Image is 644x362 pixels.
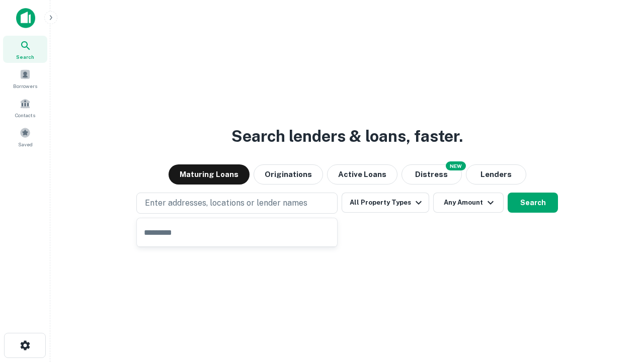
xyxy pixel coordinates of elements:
h3: Search lenders & loans, faster. [231,124,463,148]
button: Lenders [466,164,526,185]
a: Contacts [3,94,47,121]
button: Search distressed loans with lien and other non-mortgage details. [401,164,462,185]
button: Originations [254,164,323,185]
span: Saved [18,140,33,148]
button: Search [508,193,558,213]
span: Search [16,53,34,61]
span: Contacts [15,111,35,119]
span: Borrowers [13,82,37,90]
div: NEW [446,161,466,170]
button: Any Amount [433,193,504,213]
button: All Property Types [342,193,429,213]
button: Enter addresses, locations or lender names [136,193,338,214]
p: Enter addresses, locations or lender names [145,197,307,209]
a: Search [3,36,47,63]
a: Saved [3,123,47,150]
a: Borrowers [3,65,47,92]
iframe: Chat Widget [594,282,644,330]
button: Active Loans [327,164,397,185]
button: Maturing Loans [169,164,250,185]
img: capitalize-icon.png [16,8,35,28]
